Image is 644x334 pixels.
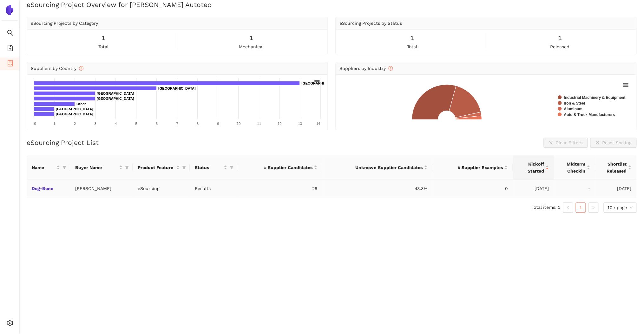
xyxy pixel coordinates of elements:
[603,202,636,213] div: Page Size
[34,122,36,126] text: 0
[190,155,237,180] th: this column's title is Status,this column is sortable
[432,155,513,180] th: this column's title is # Supplier Examples,this column is sortable
[590,138,636,148] button: closeReset Sorting
[7,43,13,55] span: file-add
[115,122,117,126] text: 4
[513,180,554,197] td: [DATE]
[182,166,186,169] span: filter
[575,202,586,213] li: 1
[4,5,15,15] img: Logo
[559,160,585,174] span: Midterm Checkin
[595,155,636,180] th: this column's title is Shortlist Released,this column is sortable
[7,27,13,40] span: search
[228,163,235,172] span: filter
[133,180,190,197] td: eSourcing
[158,86,196,90] text: [GEOGRAPHIC_DATA]
[237,122,240,126] text: 10
[70,155,133,180] th: this column's title is Buyer Name,this column is sortable
[564,95,625,100] text: Industrial Machinery & Equipment
[70,180,133,197] td: [PERSON_NAME]
[588,202,598,213] button: right
[217,122,219,126] text: 9
[595,180,636,197] td: [DATE]
[31,66,83,71] span: Suppliers by Country
[237,180,322,197] td: 29
[339,21,402,26] span: eSourcing Projects by Status
[410,33,414,43] span: 1
[588,202,598,213] li: Next Page
[432,180,513,197] td: 0
[532,202,560,213] li: Total items: 1
[27,138,99,147] h2: eSourcing Project List
[56,112,93,116] text: [GEOGRAPHIC_DATA]
[388,66,393,71] span: info-circle
[7,317,13,330] span: setting
[195,164,222,171] span: Status
[79,66,83,71] span: info-circle
[327,164,423,171] span: Unknown Supplier Candidates
[197,122,199,126] text: 8
[322,155,432,180] th: this column's title is Unknown Supplier Candidates,this column is sortable
[600,160,627,174] span: Shortlist Released
[301,81,339,85] text: [GEOGRAPHIC_DATA]
[563,202,573,213] li: Previous Page
[563,202,573,213] button: left
[257,122,261,126] text: 11
[7,58,13,71] span: container
[407,43,417,50] span: total
[190,180,237,197] td: Results
[543,138,588,148] button: closeClear Filters
[124,163,130,172] span: filter
[31,21,98,26] span: eSourcing Projects by Category
[339,66,393,71] span: Suppliers by Industry
[76,102,86,106] text: Other
[554,155,595,180] th: this column's title is Midterm Checkin,this column is sortable
[97,97,134,100] text: [GEOGRAPHIC_DATA]
[564,101,585,106] text: Iron & Steel
[558,33,562,43] span: 1
[61,163,68,172] span: filter
[62,166,66,169] span: filter
[156,122,158,126] text: 6
[74,122,76,126] text: 2
[554,180,595,197] td: -
[591,206,595,209] span: right
[97,92,134,95] text: [GEOGRAPHIC_DATA]
[27,155,70,180] th: this column's title is Name,this column is sortable
[564,107,582,111] text: Aluminum
[550,43,569,50] span: released
[102,33,105,43] span: 1
[566,206,570,209] span: left
[278,122,281,126] text: 12
[176,122,178,126] text: 7
[94,122,96,126] text: 3
[133,155,190,180] th: this column's title is Product Feature,this column is sortable
[237,155,322,180] th: this column's title is # Supplier Candidates,this column is sortable
[239,43,264,50] span: mechanical
[135,122,137,126] text: 5
[518,160,544,174] span: Kickoff Started
[437,164,503,171] span: # Supplier Examples
[53,122,55,126] text: 1
[181,163,187,172] span: filter
[56,107,93,111] text: [GEOGRAPHIC_DATA]
[98,43,108,50] span: total
[322,180,432,197] td: 48.3%
[75,164,118,171] span: Buyer Name
[576,203,585,212] a: 1
[242,164,312,171] span: # Supplier Candidates
[249,33,253,43] span: 1
[564,112,615,117] text: Auto & Truck Manufacturers
[230,166,233,169] span: filter
[32,164,55,171] span: Name
[138,164,175,171] span: Product Feature
[607,203,633,212] span: 10 / page
[298,122,302,126] text: 13
[316,122,320,126] text: 14
[125,166,129,169] span: filter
